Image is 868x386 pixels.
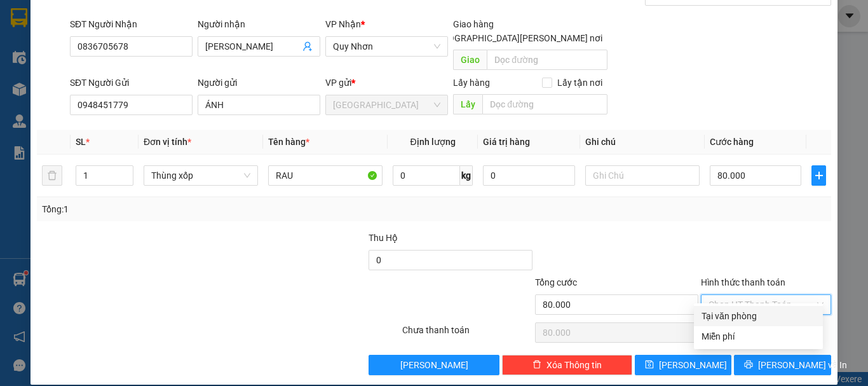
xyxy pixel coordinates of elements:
label: Hình thức thanh toán [701,277,785,287]
span: Lấy hàng [453,78,490,88]
button: save[PERSON_NAME] [635,355,732,375]
span: SL [76,137,86,147]
span: Tổng cước [535,277,577,287]
div: Tổng: 1 [42,202,336,216]
span: Cước hàng [710,137,754,147]
span: Quy Nhơn [333,37,440,56]
span: Giá trị hàng [483,137,530,147]
span: Increase Value [119,166,133,176]
button: printer[PERSON_NAME] và In [734,355,831,375]
span: down [123,177,130,184]
input: Dọc đường [487,50,607,70]
span: VP Nhận [325,19,361,29]
span: Tên hàng [268,137,309,147]
div: Chưa thanh toán [401,323,534,345]
span: Thu Hộ [369,233,398,243]
span: up [123,168,130,176]
span: Thùng xốp [151,166,250,185]
span: kg [460,165,473,186]
span: Lấy tận nơi [552,76,607,90]
button: [PERSON_NAME] [369,355,499,375]
input: 0 [483,165,574,186]
div: Tại văn phòng [702,309,815,323]
span: Decrease Value [119,176,133,185]
span: [GEOGRAPHIC_DATA][PERSON_NAME] nơi [429,31,607,45]
span: Giao hàng [453,19,494,29]
span: save [645,360,654,370]
span: user-add [302,41,313,52]
span: Giao [453,50,487,70]
span: Lấy [453,94,482,114]
span: Đơn vị tính [144,137,191,147]
div: SĐT Người Nhận [70,17,193,31]
span: [PERSON_NAME] [659,358,727,372]
span: Định lượng [410,137,455,147]
input: Dọc đường [482,94,607,114]
div: Người gửi [198,76,320,90]
input: Ghi Chú [585,165,700,186]
li: VP [GEOGRAPHIC_DATA] [88,54,169,96]
div: Người nhận [198,17,320,31]
span: printer [744,360,753,370]
div: SĐT Người Gửi [70,76,193,90]
input: VD: Bàn, Ghế [268,165,383,186]
span: plus [812,170,825,181]
span: Xóa Thông tin [546,358,602,372]
div: Miễn phí [702,329,815,343]
th: Ghi chú [580,130,705,155]
button: plus [811,165,826,186]
span: Đà Lạt [333,95,440,114]
div: VP gửi [325,76,448,90]
span: [PERSON_NAME] [400,358,468,372]
button: delete [42,165,62,186]
button: deleteXóa Thông tin [502,355,632,375]
span: [PERSON_NAME] và In [758,358,847,372]
span: delete [532,360,541,370]
li: Thanh Thuỷ [6,6,184,31]
li: VP [GEOGRAPHIC_DATA] [6,54,88,96]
